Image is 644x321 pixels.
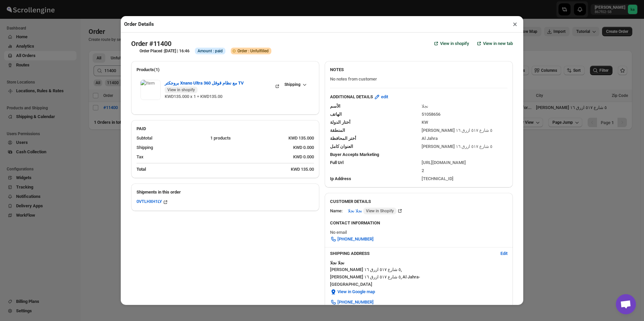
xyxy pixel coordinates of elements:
[165,94,222,99] span: KWD135.000 x 1 = KWD135.00
[616,294,636,314] div: Open chat
[500,250,507,257] span: Edit
[124,21,154,28] h2: Order Details
[330,144,353,149] span: العنوان كامل
[140,48,190,54] h3: Order Placed :
[293,154,314,160] div: KWD 0.000
[348,208,396,214] span: نجلا نجلا
[288,135,314,142] div: KWD 135.000
[337,236,374,243] span: [PHONE_NUMBER]
[337,288,375,295] span: View in Google map
[429,38,473,49] a: View in shopify
[472,38,517,49] button: View in new tab
[330,152,379,157] span: Buyer Accepts Marketing
[330,260,344,265] b: نجلا نجلا
[330,67,344,72] b: NOTES
[284,82,301,87] span: Shipping
[330,160,343,165] span: Full Url
[137,135,205,142] div: Subtotal
[496,248,512,259] button: Edit
[422,176,453,181] span: [TECHNICAL_ID]
[330,230,347,235] span: No email
[422,120,428,125] span: KW
[337,299,374,306] span: [PHONE_NUMBER]
[330,250,495,257] h3: SHIPPING ADDRESS
[440,40,469,47] span: View in shopify
[165,80,274,93] span: بروجكتر Xnano Ultra 360 مع نظام قوقل TV
[330,266,402,273] span: [PERSON_NAME] ٥ شارع ٥١٧ ازرق ١٦ ,
[165,81,280,86] a: بروجكتر Xnano Ultra 360 مع نظام قوقل TV View in shopify
[422,136,438,141] span: Al Jahra
[326,297,378,308] a: [PHONE_NUMBER]
[330,176,351,181] span: Ip Address
[422,128,492,133] span: [PERSON_NAME] ٥ شارع ٥١٧ ازرق ١٦
[164,49,190,53] b: [DATE] | 16:46
[137,125,314,132] h2: PAID
[366,208,394,214] span: View in Shopify
[330,94,373,100] b: ADDITIONAL DETAILS
[510,19,520,29] button: ×
[326,234,378,245] a: [PHONE_NUMBER]
[422,168,424,173] span: 2
[330,198,507,205] h3: CUSTOMER DETAILS
[137,199,169,206] button: 0VTLHXH1LY
[326,286,379,297] button: View in Google map
[381,94,388,100] span: edit
[137,167,146,172] b: Total
[137,144,288,151] div: Shipping
[330,274,402,280] span: [PERSON_NAME] ٥ شارع ٥١٧ ازرق ١٦ ,
[330,208,342,214] div: Name:
[137,154,288,160] div: Tax
[131,40,171,48] h2: Order #11400
[330,76,377,82] span: No notes from customer
[483,40,513,47] span: View in new tab
[348,208,403,213] a: نجلا نجلا View in Shopify
[330,128,345,133] span: المنطقة
[422,144,492,149] span: [PERSON_NAME] ٥ شارع ٥١٧ ازرق ١٦
[330,281,507,288] span: [GEOGRAPHIC_DATA]
[167,87,195,93] span: View in shopify
[422,112,440,117] span: 51058656
[402,274,420,280] span: Al Jahra -
[330,112,342,117] span: الهاتف
[137,189,314,196] h2: Shipments in this order
[291,166,314,173] div: KWD 135.00
[137,66,314,73] h2: Products(1)
[330,220,507,226] h3: CONTACT INFORMATION
[293,144,314,151] div: KWD 0.000
[198,48,223,54] span: Amount : paid
[141,80,161,100] img: Item
[330,120,351,125] span: أختار الدولة
[422,104,428,109] span: نجلا
[280,80,310,89] button: Shipping
[422,160,466,165] span: [URL][DOMAIN_NAME]
[330,104,340,109] span: الأسم
[210,135,283,142] div: 1 products
[237,48,269,54] span: Order : Unfulfilled
[330,136,356,141] span: أختر المحافظة
[370,92,392,102] button: edit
